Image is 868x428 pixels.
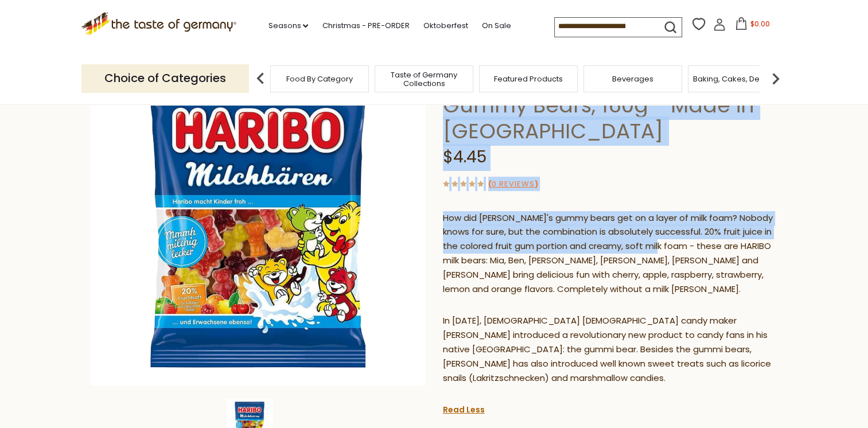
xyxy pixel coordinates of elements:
[492,178,535,190] a: 0 Reviews
[494,75,563,83] a: Featured Products
[268,20,308,32] a: Seasons
[764,67,787,90] img: next arrow
[750,19,769,29] span: $0.00
[378,71,470,88] a: Taste of Germany Collections
[90,50,426,386] img: Haribo Milch Baren
[443,314,779,386] p: In [DATE], [DEMOGRAPHIC_DATA] [DEMOGRAPHIC_DATA] candy maker [PERSON_NAME] introduced a revolutio...
[693,75,782,83] a: Baking, Cakes, Desserts
[423,20,468,32] a: Oktoberfest
[443,67,779,144] h1: Haribo "Milch Bären" Milk Gummy Bears, 160g - Made in [GEOGRAPHIC_DATA]
[481,20,511,32] a: On Sale
[443,404,485,415] a: Read Less
[322,20,409,32] a: Christmas - PRE-ORDER
[443,146,486,168] span: $4.45
[728,17,777,34] button: $0.00
[249,67,272,90] img: previous arrow
[612,75,653,83] a: Beverages
[81,64,249,92] p: Choice of Categories
[443,211,779,297] p: How did [PERSON_NAME]'s gummy bears get on a layer of milk foam? Nobody knows for sure, but the c...
[286,75,353,83] a: Food By Category
[488,178,538,189] span: ( )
